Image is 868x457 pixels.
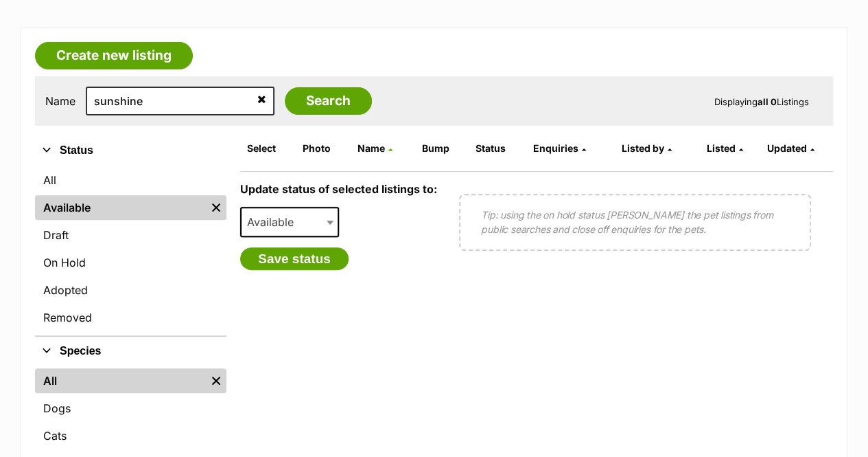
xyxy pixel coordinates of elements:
[240,247,349,271] button: Save status
[622,142,672,154] a: Listed by
[357,142,385,154] span: Name
[242,137,296,159] th: Select
[622,142,664,154] span: Listed by
[35,342,226,360] button: Species
[45,95,75,107] label: Name
[767,142,814,154] a: Updated
[758,96,777,107] strong: all 0
[707,142,736,154] span: Listed
[35,423,226,448] a: Cats
[470,137,526,159] th: Status
[417,137,469,159] th: Bump
[714,96,809,107] span: Displaying Listings
[35,195,206,220] a: Available
[767,142,807,154] span: Updated
[35,168,226,192] a: All
[206,368,226,393] a: Remove filter
[35,305,226,330] a: Removed
[297,137,351,159] th: Photo
[35,142,226,159] button: Status
[35,278,226,302] a: Adopted
[707,142,743,154] a: Listed
[481,208,789,236] p: Tip: using the on hold status [PERSON_NAME] the pet listings from public searches and close off e...
[35,223,226,247] a: Draft
[35,368,206,393] a: All
[240,182,437,196] label: Update status of selected listings to:
[357,142,392,154] a: Name
[240,207,339,237] span: Available
[533,142,586,154] a: Enquiries
[35,396,226,421] a: Dogs
[35,165,226,335] div: Status
[35,42,193,69] a: Create new listing
[242,212,307,232] span: Available
[206,195,226,220] a: Remove filter
[285,87,372,115] input: Search
[35,250,226,275] a: On Hold
[533,142,578,154] span: translation missing: en.admin.listings.index.attributes.enquiries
